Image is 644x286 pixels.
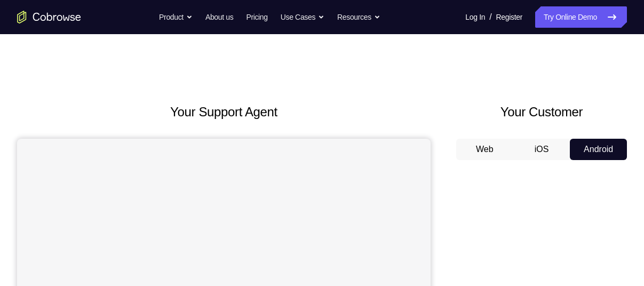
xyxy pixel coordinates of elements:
a: Try Online Demo [535,6,627,28]
button: Resources [337,6,380,28]
button: Use Cases [281,6,324,28]
a: About us [205,6,233,28]
a: Register [496,6,522,28]
a: Pricing [246,6,267,28]
button: iOS [513,139,570,160]
button: Android [570,139,627,160]
button: Product [159,6,193,28]
span: / [489,11,491,23]
a: Log In [465,6,485,28]
button: Web [456,139,513,160]
h2: Your Customer [456,102,627,122]
a: Go to the home page [17,11,81,23]
h2: Your Support Agent [17,102,431,122]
